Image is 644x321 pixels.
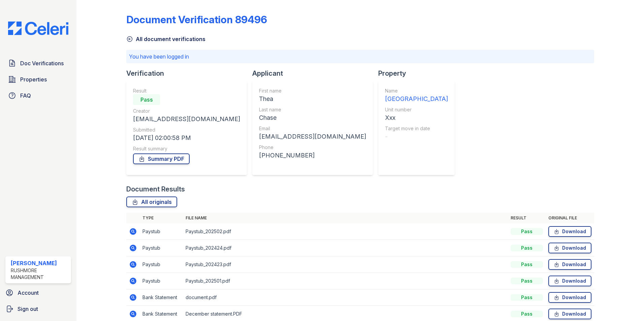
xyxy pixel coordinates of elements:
div: Rushmore Management [11,267,68,281]
div: Phone [259,144,366,151]
a: All document verifications [126,35,205,43]
span: Account [18,289,39,297]
div: Result [133,87,240,94]
th: Type [140,213,183,223]
div: Result summary [133,145,240,152]
a: FAQ [5,89,71,102]
th: File name [183,213,508,223]
th: Result [508,213,546,223]
div: Submitted [133,127,240,133]
a: Download [548,292,591,303]
div: Verification [126,69,252,78]
td: Paystub_202502.pdf [183,223,508,240]
a: Doc Verifications [5,57,71,70]
div: Xxx [385,113,448,122]
div: [EMAIL_ADDRESS][DOMAIN_NAME] [133,114,240,124]
a: Properties [5,73,71,86]
a: Download [548,243,591,253]
a: Download [548,309,591,319]
div: Email [259,125,366,132]
div: Pass [511,261,543,268]
a: Summary PDF [133,153,190,164]
span: Doc Verifications [20,59,64,67]
td: document.pdf [183,289,508,306]
a: Download [548,276,591,286]
div: Name [385,87,448,94]
div: Document Verification 89496 [126,13,267,26]
img: CE_Logo_Blue-a8612792a0a2168367f1c8372b55b34899dd931a85d93a1a3d3e32e68fde9ad4.png [3,22,74,35]
a: Account [3,286,74,299]
div: Unit number [385,106,448,113]
div: Pass [511,278,543,284]
p: You have been logged in [129,52,591,61]
a: Download [548,259,591,270]
div: Thea [259,94,366,104]
div: [PHONE_NUMBER] [259,151,366,160]
a: Name [GEOGRAPHIC_DATA] [385,87,448,104]
td: Paystub_202424.pdf [183,240,508,256]
td: Paystub [140,256,183,273]
div: Applicant [252,69,378,78]
div: Pass [511,228,543,235]
td: Paystub_202423.pdf [183,256,508,273]
td: Bank Statement [140,289,183,306]
td: Paystub [140,240,183,256]
div: Property [378,69,460,78]
span: Sign out [18,305,38,313]
div: First name [259,87,366,94]
td: Paystub_202501.pdf [183,273,508,289]
div: Pass [511,294,543,301]
th: Original file [546,213,594,223]
div: Document Results [126,184,185,194]
div: Target move in date [385,125,448,132]
div: [GEOGRAPHIC_DATA] [385,94,448,104]
div: Chase [259,113,366,122]
td: Paystub [140,223,183,240]
div: Pass [133,94,160,105]
div: - [385,132,448,141]
div: Pass [511,245,543,251]
a: All originals [126,197,177,207]
div: [PERSON_NAME] [11,259,68,267]
a: Download [548,226,591,237]
div: [EMAIL_ADDRESS][DOMAIN_NAME] [259,132,366,141]
div: Creator [133,108,240,114]
div: Last name [259,106,366,113]
div: Pass [511,311,543,317]
span: Properties [20,75,47,83]
span: FAQ [20,92,31,100]
div: [DATE] 02:00:58 PM [133,133,240,143]
a: Sign out [3,302,74,316]
td: Paystub [140,273,183,289]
